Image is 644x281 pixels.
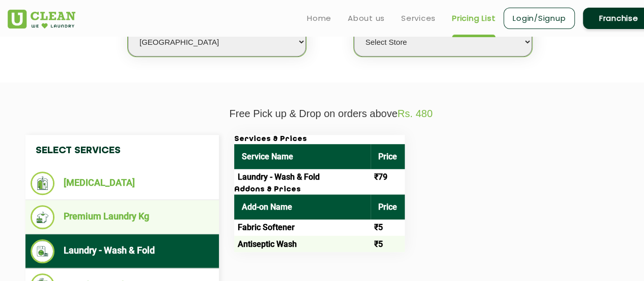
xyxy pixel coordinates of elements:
[31,239,54,263] img: Laundry - Wash & Fold
[503,8,575,29] a: Login/Signup
[31,172,54,195] img: Dry Cleaning
[348,12,385,24] a: About us
[371,169,405,185] td: ₹79
[8,10,75,29] img: UClean Laundry and Dry Cleaning
[371,144,405,169] th: Price
[401,12,436,24] a: Services
[371,219,405,236] td: ₹5
[31,205,54,229] img: Premium Laundry Kg
[31,205,214,229] li: Premium Laundry Kg
[398,108,433,119] span: Rs. 480
[31,172,214,195] li: [MEDICAL_DATA]
[307,12,331,24] a: Home
[31,239,214,263] li: Laundry - Wash & Fold
[234,144,371,169] th: Service Name
[371,236,405,252] td: ₹5
[234,219,371,236] td: Fabric Softener
[234,236,371,252] td: Antiseptic Wash
[371,194,405,219] th: Price
[234,169,371,185] td: Laundry - Wash & Fold
[234,135,405,144] h3: Services & Prices
[25,135,219,166] h4: Select Services
[234,194,371,219] th: Add-on Name
[452,12,495,24] a: Pricing List
[234,185,405,194] h3: Addons & Prices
